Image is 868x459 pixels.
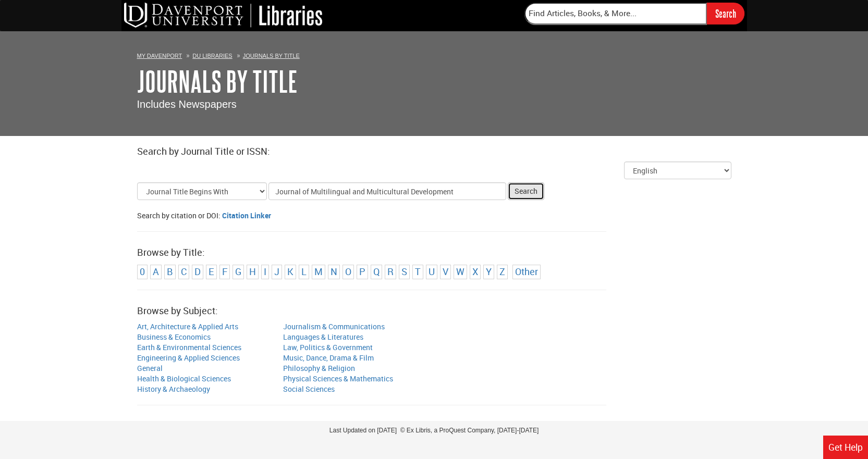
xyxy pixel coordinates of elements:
[429,265,435,278] a: Browse by U
[454,265,467,279] li: Browse by letter
[371,265,382,279] li: Browse by letter
[401,265,407,278] a: Browse by S
[167,265,173,278] a: Browse by B
[285,265,296,279] li: Browse by letter
[823,436,868,459] a: Get Help
[222,265,227,278] a: Browse by F
[137,97,731,112] p: Includes Newspapers
[373,265,380,278] a: Browse by Q
[153,265,159,278] a: Browse by A
[283,321,385,331] a: Journalism & Communications
[261,265,269,279] li: Browse by letter
[222,210,271,220] a: Citation Linker
[137,321,238,331] a: Art, Architecture & Applied Arts
[497,265,508,279] li: Browse by letter
[178,265,189,279] li: Browse by letter
[124,3,322,28] img: DU Libraries
[515,265,538,278] a: Browse by other
[508,182,544,200] button: Search
[137,353,240,363] a: Engineering & Applied Sciences
[331,265,337,278] a: Browse by N
[247,265,259,279] li: Browse by letter
[357,265,368,279] li: Browse by letter
[272,265,282,279] li: Browse by letter
[483,265,494,279] li: Browse by letter
[137,210,221,220] span: Search by citation or DOI:
[137,342,241,352] a: Earth & Environmental Sciences
[399,265,410,279] li: Browse by letter
[283,374,393,383] a: Physical Sciences & Mathematics
[385,265,396,279] li: Browse by letter
[443,265,448,278] a: Browse by V
[137,363,163,373] a: General
[328,265,340,279] li: Browse by letter
[707,3,744,24] input: Search
[343,265,354,279] li: Browse by letter
[283,363,355,373] a: Philosophy & Religion
[415,265,421,278] a: Browse by T
[524,3,707,24] input: Find Articles, Books, & More...
[233,265,244,279] li: Browse by letter
[137,146,731,157] h2: Search by Journal Title or ISSN:
[287,265,294,278] a: Browse by K
[209,265,214,278] a: Browse by E
[192,265,203,279] li: Browse by letter
[137,50,731,60] ol: Breadcrumbs
[137,265,148,279] li: Browse by letter
[243,53,300,59] a: Journals By Title
[345,265,351,278] a: Browse by O
[299,265,309,279] li: Browse by letter
[301,265,307,278] a: Browse by L
[140,265,145,278] a: Browse by 0
[412,265,423,279] li: Browse by letter
[249,265,256,278] a: Browse by H
[206,265,217,279] li: Browse by letter
[137,306,731,316] h2: Browse by Subject:
[164,265,176,279] li: Browse by letter
[137,65,298,97] a: Journals By Title
[137,384,210,394] a: History & Archaeology
[194,265,201,278] a: Browse by D
[137,53,182,59] a: My Davenport
[283,384,335,394] a: Social Sciences
[486,265,492,278] a: Browse by Y
[283,332,363,342] a: Languages & Literatures
[499,265,505,278] a: Browse by Z
[314,265,323,278] a: Browse by M
[283,342,373,352] a: Law, Politics & Government
[219,265,230,279] li: Browse by letter
[192,53,232,59] a: DU Libraries
[283,353,374,363] a: Music, Dance, Drama & Film
[387,265,394,278] a: Browse by R
[137,332,211,342] a: Business & Economics
[470,265,481,279] li: Browse by letter
[137,374,231,383] a: Health & Biological Sciences
[274,265,279,278] a: Browse by J
[359,265,365,278] a: Browse by P
[312,265,325,279] li: Browse by letter
[264,265,266,278] a: Browse by I
[137,247,731,258] h2: Browse by Title:
[150,265,162,279] li: Browse by letter
[426,265,437,279] li: Browse by letter
[440,265,451,279] li: Browse by letter
[456,265,464,278] a: Browse by W
[181,265,187,278] a: Browse by C
[472,265,478,278] a: Browse by X
[235,265,241,278] a: Browse by G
